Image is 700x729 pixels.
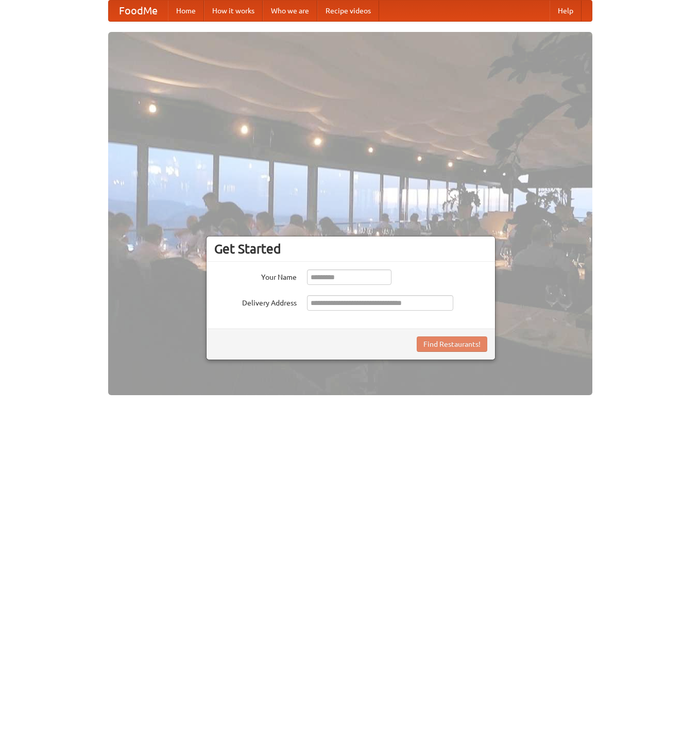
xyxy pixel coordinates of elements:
[109,1,168,21] a: FoodMe
[214,295,297,308] label: Delivery Address
[214,269,297,282] label: Your Name
[263,1,317,21] a: Who we are
[204,1,263,21] a: How it works
[214,241,487,257] h3: Get Started
[317,1,379,21] a: Recipe videos
[550,1,582,21] a: Help
[417,336,487,352] button: Find Restaurants!
[168,1,204,21] a: Home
